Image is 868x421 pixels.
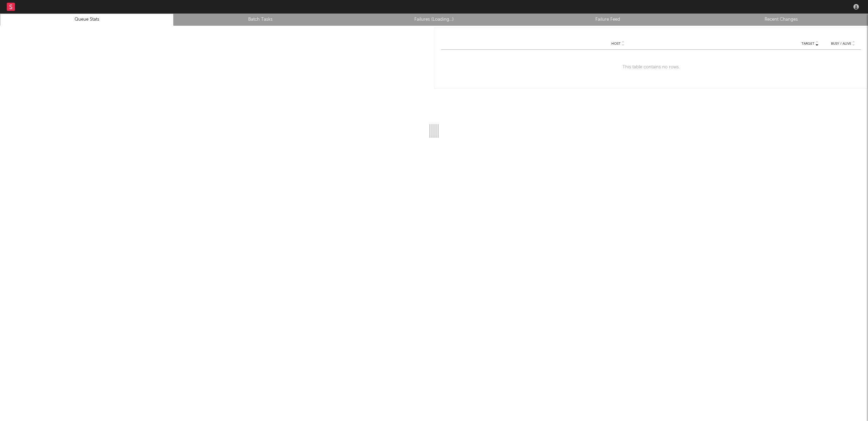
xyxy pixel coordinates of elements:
[831,42,851,46] span: Busy / Alive
[611,42,620,46] span: Host
[698,16,864,24] a: Recent Changes
[351,16,517,24] a: Failures (Loading...)
[4,16,170,24] a: Queue Stats
[525,16,691,24] a: Failure Feed
[177,16,343,24] a: Batch Tasks
[802,42,814,46] span: Target
[441,50,861,85] div: This table contains no rows.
